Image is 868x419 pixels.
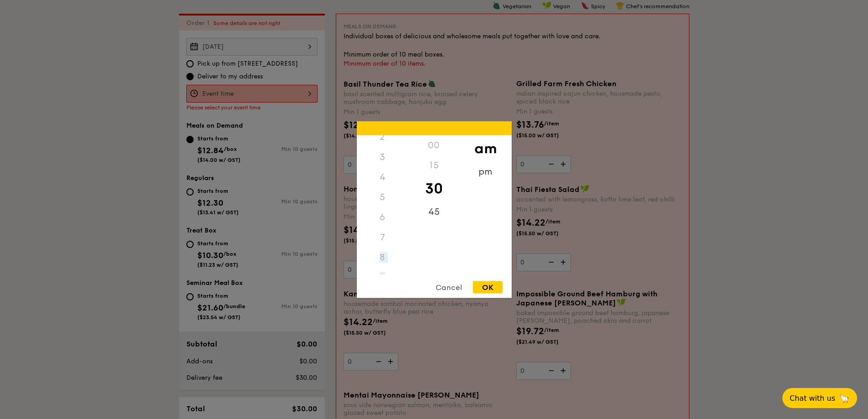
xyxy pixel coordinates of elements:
[839,393,850,403] span: 🦙
[408,202,460,222] div: 45
[790,394,835,403] span: Chat with us
[473,281,503,293] div: OK
[408,155,460,175] div: 15
[408,175,460,202] div: 30
[782,388,857,408] button: Chat with us🦙
[357,167,408,187] div: 4
[426,281,471,293] div: Cancel
[460,161,511,181] div: pm
[460,135,511,161] div: am
[357,187,408,207] div: 5
[357,127,408,147] div: 2
[408,135,460,155] div: 00
[357,267,408,287] div: 9
[357,247,408,267] div: 8
[357,227,408,247] div: 7
[357,147,408,167] div: 3
[357,207,408,227] div: 6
